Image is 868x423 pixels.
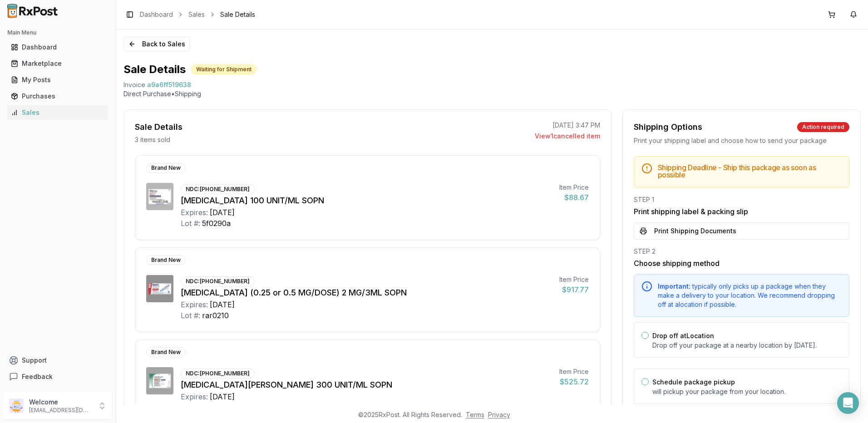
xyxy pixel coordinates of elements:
div: Brand New [146,347,186,357]
div: Print your shipping label and choose how to send your package [634,136,849,145]
img: Ozempic (0.25 or 0.5 MG/DOSE) 2 MG/3ML SOPN [146,275,173,302]
a: My Posts [7,72,108,88]
div: [DATE] [210,207,235,218]
div: Item Price [559,183,589,192]
img: RxPost Logo [4,4,62,18]
span: Feedback [22,372,53,381]
div: Sales [11,108,105,117]
p: [DATE] 3:47 PM [552,121,600,130]
p: 3 items sold [135,135,170,144]
h3: Print shipping label & packing slip [634,206,849,217]
div: Brand New [146,255,186,265]
div: typically only picks up a package when they make a delivery to your location. We recommend droppi... [658,282,842,309]
p: [EMAIL_ADDRESS][DOMAIN_NAME] [29,407,92,414]
div: $917.77 [559,284,589,295]
button: Marketplace [4,56,112,71]
p: Direct Purchase • Shipping [123,89,861,98]
button: Sales [4,105,112,120]
div: [MEDICAL_DATA] 100 UNIT/ML SOPN [181,194,552,207]
div: Invoice [123,80,145,89]
div: NDC: [PHONE_NUMBER] [181,276,255,286]
p: will pickup your package from your location. [652,387,842,396]
div: Waiting for Shipment [191,64,256,74]
div: Lot #: [181,402,200,413]
span: a9a6ff519638 [147,80,191,89]
button: Feedback [4,369,112,385]
a: Marketplace [7,55,108,72]
nav: breadcrumb [140,10,255,19]
div: [DATE] [210,391,235,402]
div: STEP 2 [634,247,849,256]
p: View 1 cancelled item [535,132,600,141]
a: Dashboard [7,39,108,55]
a: Dashboard [140,10,173,19]
span: Sale Details [220,10,255,19]
div: Brand New [146,163,186,173]
div: Action required [797,122,849,132]
h5: Shipping Deadline - Ship this package as soon as possible [658,164,842,178]
div: Sale Details [135,121,182,133]
div: 5f0290a [202,218,231,229]
label: Schedule package pickup [652,378,735,386]
h1: Sale Details [123,62,186,77]
button: My Posts [4,73,112,87]
div: Expires: [181,391,208,402]
div: Purchases [11,92,105,101]
div: Lot #: [181,218,200,229]
div: [MEDICAL_DATA][PERSON_NAME] 300 UNIT/ML SOPN [181,379,552,391]
div: NDC: [PHONE_NUMBER] [181,184,255,194]
img: Toujeo Max SoloStar 300 UNIT/ML SOPN [146,367,173,394]
div: Shipping Options [634,121,702,133]
p: Drop off your package at a nearby location by [DATE] . [652,341,842,350]
div: rar0210 [202,310,229,321]
div: Expires: [181,207,208,218]
div: 4f233a [202,402,226,413]
div: Marketplace [11,59,105,68]
div: $88.67 [559,192,589,203]
img: Lantus SoloStar 100 UNIT/ML SOPN [146,183,173,210]
div: $525.72 [559,376,589,387]
div: Item Price [559,275,589,284]
div: My Posts [11,75,105,84]
a: Privacy [488,411,510,418]
span: Important: [658,282,690,290]
div: NDC: [PHONE_NUMBER] [181,369,255,379]
div: [MEDICAL_DATA] (0.25 or 0.5 MG/DOSE) 2 MG/3ML SOPN [181,286,552,299]
img: User avatar [9,398,24,413]
button: Purchases [4,89,112,103]
button: Support [4,352,112,369]
div: Expires: [181,299,208,310]
a: Sales [188,10,205,19]
div: Dashboard [11,43,105,52]
label: Drop off at Location [652,332,714,339]
a: Purchases [7,88,108,104]
h3: Choose shipping method [634,258,849,269]
div: Lot #: [181,310,200,321]
button: Print Shipping Documents [634,222,849,240]
div: Item Price [559,367,589,376]
div: Open Intercom Messenger [837,392,859,414]
a: Terms [466,411,484,418]
p: Welcome [29,398,92,407]
div: STEP 1 [634,195,849,204]
button: Back to Sales [123,37,190,51]
div: [DATE] [210,299,235,310]
button: Dashboard [4,40,112,54]
a: Sales [7,104,108,121]
h2: Main Menu [7,29,108,36]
